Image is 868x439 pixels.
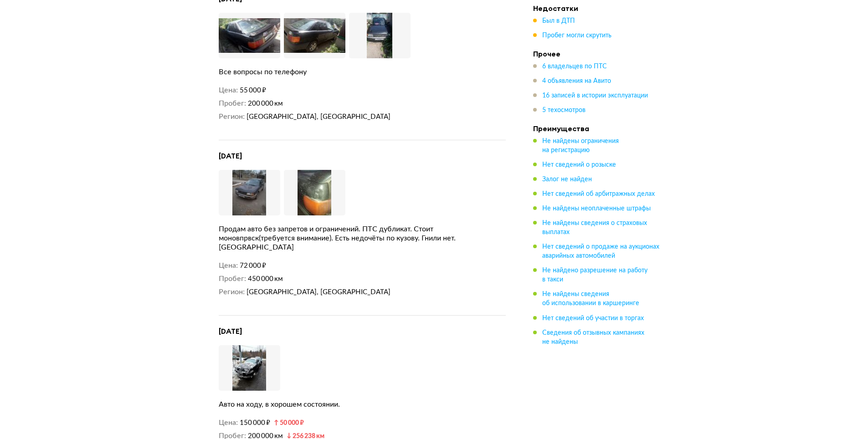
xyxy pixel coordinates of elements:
[542,107,586,113] span: 5 техосмотров
[248,100,283,107] span: 200 000 км
[219,86,238,95] dt: Цена
[542,329,644,345] span: Сведения об отзывных кампаниях не найдены
[247,113,390,120] span: [GEOGRAPHIC_DATA], [GEOGRAPHIC_DATA]
[219,327,506,336] h4: [DATE]
[542,32,611,39] span: Пробег могли скрутить
[284,170,345,215] img: Car Photo
[219,225,506,252] div: Продам авто без запретов и ограничений. ПТС дубликат. Стоит моновпрвск(требуется внимание). Есть ...
[219,261,238,271] dt: Цена
[274,420,304,426] small: 50 000 ₽
[219,400,506,409] div: Авто на ходу, в хорошем состоянии.
[542,291,639,306] span: Не найдены сведения об использовании в каршеринге
[542,267,647,283] span: Не найдено разрешение на работу в такси
[247,289,390,296] span: [GEOGRAPHIC_DATA], [GEOGRAPHIC_DATA]
[542,78,611,84] span: 4 объявления на Авито
[248,276,283,282] span: 450 000 км
[219,345,280,391] img: Car Photo
[542,176,592,183] span: Залог не найден
[240,262,266,269] span: 72 000 ₽
[349,13,411,58] img: Car Photo
[542,191,655,197] span: Нет сведений об арбитражных делах
[542,244,659,259] span: Нет сведений о продаже на аукционах аварийных автомобилей
[533,49,661,58] h4: Прочее
[219,67,506,77] div: Все вопросы по телефону
[542,220,647,235] span: Не найдены сведения о страховых выплатах
[219,112,245,122] dt: Регион
[219,13,280,58] img: Car Photo
[542,138,619,153] span: Не найдены ограничения на регистрацию
[542,315,644,321] span: Нет сведений об участии в торгах
[240,419,270,426] span: 150 000 ₽
[542,205,651,212] span: Не найдены неоплаченные штрафы
[533,4,661,13] h4: Недостатки
[240,87,266,94] span: 55 000 ₽
[542,162,616,168] span: Нет сведений о розыске
[219,151,506,161] h4: [DATE]
[219,287,245,297] dt: Регион
[284,13,345,58] img: Car Photo
[219,274,246,284] dt: Пробег
[542,18,575,24] span: Был в ДТП
[219,99,246,108] dt: Пробег
[219,418,238,428] dt: Цена
[542,92,648,99] span: 16 записей в истории эксплуатации
[542,63,607,70] span: 6 владельцев по ПТС
[533,124,661,133] h4: Преимущества
[219,170,280,215] img: Car Photo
